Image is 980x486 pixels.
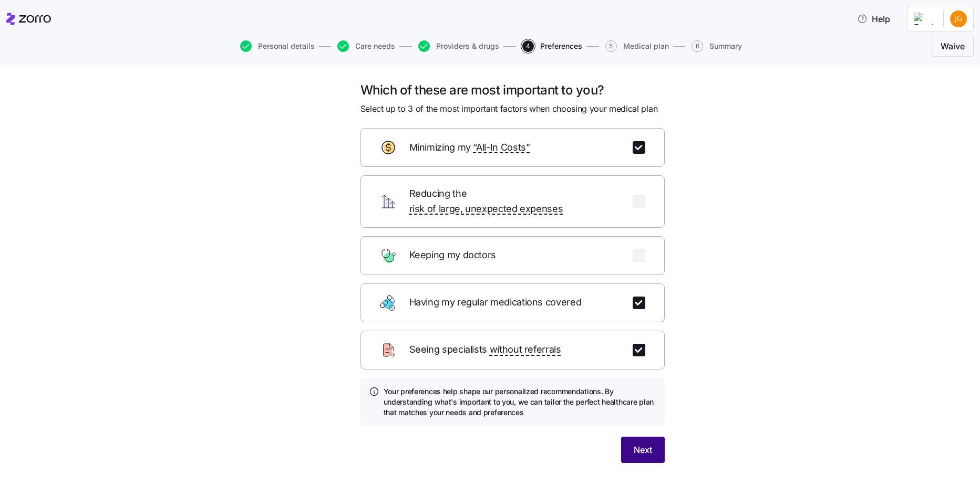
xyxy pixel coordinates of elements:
[335,40,395,52] a: Care needs
[950,10,967,27] img: be28eee7940ff7541a673135d606113e
[240,40,315,52] button: Personal details
[360,102,658,115] span: Select up to 3 of the most important factors when choosing your medical plan
[355,43,395,50] span: Care needs
[941,40,965,52] span: Waive
[914,13,935,25] img: Employer logo
[634,443,652,456] span: Next
[692,40,742,52] button: 6Summary
[605,40,617,52] span: 5
[692,40,703,52] span: 6
[409,295,584,310] span: Having my regular medications covered
[418,40,499,52] button: Providers & drugs
[522,40,534,52] span: 4
[490,342,561,357] span: without referrals
[416,40,499,52] a: Providers & drugs
[857,13,890,25] span: Help
[605,40,669,52] button: 5Medical plan
[409,248,499,263] span: Keeping my doctors
[337,40,395,52] button: Care needs
[360,82,665,98] h1: Which of these are most important to you?
[623,43,669,50] span: Medical plan
[436,43,499,50] span: Providers & drugs
[258,43,315,50] span: Personal details
[520,40,582,52] a: 4Preferences
[709,43,742,50] span: Summary
[238,40,315,52] a: Personal details
[540,43,582,50] span: Preferences
[621,437,665,463] button: Next
[409,186,620,217] span: Reducing the
[849,8,899,29] button: Help
[932,36,974,57] button: Waive
[473,140,530,155] span: “All-In Costs”
[409,342,561,357] span: Seeing specialists
[409,140,530,155] span: Minimizing my
[522,40,582,52] button: 4Preferences
[409,202,563,217] span: risk of large, unexpected expenses
[384,386,656,418] h4: Your preferences help shape our personalized recommendations. By understanding what's important t...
